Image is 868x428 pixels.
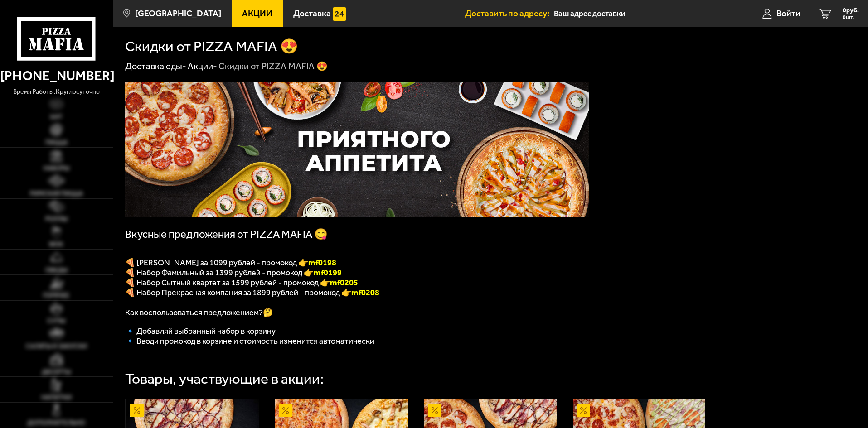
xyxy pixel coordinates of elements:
[45,216,68,222] span: Роллы
[47,318,65,324] span: Супы
[776,9,800,18] span: Войти
[130,404,144,417] img: Акционный
[125,39,298,54] h1: Скидки от PIZZA MAFIA 😍
[242,9,272,18] span: Акции
[125,258,336,268] span: 🍕 [PERSON_NAME] за 1099 рублей - промокод 👉
[125,308,273,317] span: Как воспользоваться предложением?🤔
[44,165,69,172] span: Наборы
[26,343,87,350] span: Салаты и закуски
[125,372,324,386] div: Товары, участвующие в акции:
[125,278,358,288] span: 🍕 Набор Сытный квартет за 1599 рублей - промокод 👉
[218,61,328,72] div: Скидки от PIZZA MAFIA 😍
[308,258,336,268] font: mf0198
[49,241,63,248] span: WOK
[554,5,727,22] input: Ваш адрес доставки
[843,7,859,14] span: 0 руб.
[125,268,342,278] span: 🍕 Набор Фамильный за 1399 рублей - промокод 👉
[577,404,590,417] img: Акционный
[42,369,71,375] span: Десерты
[330,278,358,288] b: mf0205
[279,404,292,417] img: Акционный
[428,404,441,417] img: Акционный
[333,7,346,21] img: 15daf4d41897b9f0e9f617042186c801.svg
[125,82,589,217] img: 1024x1024
[135,9,221,18] span: [GEOGRAPHIC_DATA]
[45,139,68,146] span: Пицца
[314,268,342,278] b: mf0199
[30,191,83,197] span: Римская пицца
[125,326,276,336] span: 🔹 Добавляй выбранный набор в корзину
[125,336,374,346] span: 🔹 Вводи промокод в корзине и стоимость изменится автоматически
[125,288,351,298] span: 🍕 Набор Прекрасная компания за 1899 рублей - промокод 👉
[50,114,63,120] span: Хит
[125,61,186,72] a: Доставка еды-
[45,267,68,274] span: Обеды
[293,9,331,18] span: Доставка
[41,394,72,401] span: Напитки
[43,293,69,299] span: Горячее
[27,420,85,426] span: Дополнительно
[188,61,217,72] a: Акции-
[465,9,554,18] span: Доставить по адресу:
[125,228,328,240] span: Вкусные предложения от PIZZA MAFIA 😋
[843,14,859,20] span: 0 шт.
[351,288,379,298] span: mf0208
